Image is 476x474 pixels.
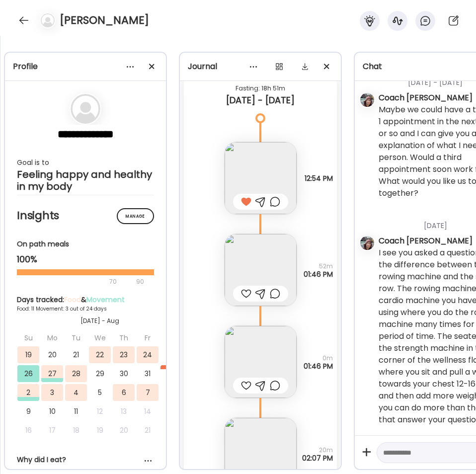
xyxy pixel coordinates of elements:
h4: [PERSON_NAME] [60,12,149,28]
div: Fr [137,329,159,346]
span: 01:46 PM [304,362,333,370]
img: avatars%2F3oh6dRocyxbjBjEj4169e9TrPlM2 [360,236,374,250]
img: avatars%2F3oh6dRocyxbjBjEj4169e9TrPlM2 [360,93,374,107]
div: 100% [17,253,154,265]
img: bg-avatar-default.svg [71,94,100,124]
div: 21 [65,346,87,363]
div: Why did I eat? [17,455,154,465]
div: Aug [160,365,182,369]
img: images%2FoXNfmj8jDUTPA1M5xZg3TQaBHgj1%2FZIHnLFtAHtO3zlzQwbp8%2FvoouOgYeOBYM38Mbolif_240 [225,234,297,306]
div: 14 [137,403,159,420]
div: 70 [17,276,133,288]
div: Coach [PERSON_NAME] [379,235,473,247]
div: Th [113,329,135,346]
div: 5 [89,384,111,401]
div: 20 [113,422,135,439]
div: We [89,329,111,346]
div: Journal [188,61,333,73]
div: 23 [113,346,135,363]
div: 2 [17,384,39,401]
div: Profile [13,61,158,73]
div: On path meals [17,239,154,249]
div: 26 [17,365,39,382]
span: 12:54 PM [305,174,333,182]
span: Food [64,295,81,305]
img: bg-avatar-default.svg [41,13,55,27]
div: 22 [89,346,111,363]
div: 28 [65,365,87,382]
div: 11 [65,403,87,420]
div: 21 [137,422,159,439]
div: 6 [113,384,135,401]
div: 19 [17,346,39,363]
div: 24 [137,346,159,363]
span: 0m [304,354,333,362]
div: [DATE] - [DATE] [192,94,329,106]
div: 29 [89,365,111,382]
div: Manage [117,208,154,224]
span: Movement [86,295,125,305]
div: 19 [89,422,111,439]
span: 52m [304,262,333,270]
div: 7 [137,384,159,401]
div: 27 [41,365,63,382]
span: 02:07 PM [302,454,333,462]
div: Days tracked: & [17,295,183,305]
div: Goal is to [17,157,154,168]
span: 01:46 PM [304,270,333,278]
div: 9 [17,403,39,420]
div: 16 [17,422,39,439]
span: 20m [302,446,333,454]
div: 90 [135,276,145,288]
div: 1 [160,365,182,382]
div: Tu [65,329,87,346]
div: 15 [160,403,182,420]
img: images%2FoXNfmj8jDUTPA1M5xZg3TQaBHgj1%2FU57MLWwNjrFvtEIEx2XG%2FsnAfoPMSCRv77c7gV9hY_240 [225,142,297,214]
div: Mo [41,329,63,346]
div: 30 [113,365,135,382]
div: Food: 11 Movement: 3 out of 24 days [17,305,183,313]
div: Feeling happy and healthy in my body [17,168,154,192]
div: 8 [160,384,182,401]
div: 20 [41,346,63,363]
img: images%2FoXNfmj8jDUTPA1M5xZg3TQaBHgj1%2F4wavOqnGYTxaGwINlpHG%2FBq0x6iTv2xaizVKTheAY_240 [225,326,297,398]
div: 18 [65,422,87,439]
div: [DATE] - Aug [17,316,183,325]
div: 25 [160,346,182,363]
div: 13 [113,403,135,420]
div: Fasting: 18h 51m [192,82,329,94]
div: Su [17,329,39,346]
div: 22 [160,422,182,439]
div: 3 [41,384,63,401]
div: 10 [41,403,63,420]
div: 4 [65,384,87,401]
div: 12 [89,403,111,420]
div: Sa [160,329,182,346]
div: 17 [41,422,63,439]
h2: Insights [17,208,154,223]
div: 31 [137,365,159,382]
div: Coach [PERSON_NAME] [379,92,473,104]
